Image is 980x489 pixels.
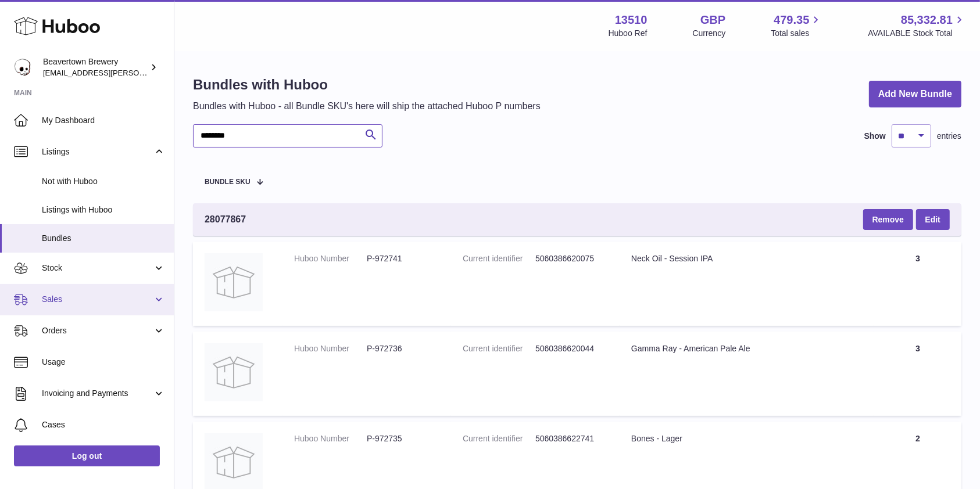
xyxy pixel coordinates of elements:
[869,81,961,108] a: Add New Bundle
[42,357,165,368] span: Usage
[864,131,886,142] label: Show
[42,176,165,187] span: Not with Huboo
[205,178,251,186] span: Bundle SKU
[42,146,153,157] span: Listings
[463,343,535,354] dt: Current identifier
[42,388,153,399] span: Invoicing and Payments
[294,433,367,444] dt: Huboo Number
[193,100,541,113] p: Bundles with Huboo - all Bundle SKU's here will ship the attached Huboo P numbers
[294,253,367,264] dt: Huboo Number
[205,343,263,401] img: Gamma Ray - American Pale Ale
[463,253,535,264] dt: Current identifier
[42,115,165,126] span: My Dashboard
[42,325,153,336] span: Orders
[609,28,648,39] div: Huboo Ref
[916,209,950,230] a: Edit
[771,28,822,39] span: Total sales
[700,12,725,28] strong: GBP
[294,343,367,354] dt: Huboo Number
[535,433,608,444] dd: 5060386622741
[42,204,165,215] span: Listings with Huboo
[43,56,148,78] div: Beavertown Brewery
[463,433,535,444] dt: Current identifier
[901,12,953,28] span: 85,332.81
[367,433,439,444] dd: P-972735
[193,75,541,94] h1: Bundles with Huboo
[42,294,153,305] span: Sales
[43,68,233,77] span: [EMAIL_ADDRESS][PERSON_NAME][DOMAIN_NAME]
[868,28,966,39] span: AVAILABLE Stock Total
[42,263,153,274] span: Stock
[771,12,822,39] a: 479.35 Total sales
[205,213,246,226] span: 28077867
[693,28,726,39] div: Currency
[868,12,966,39] a: 85,332.81 AVAILABLE Stock Total
[14,445,160,466] a: Log out
[14,59,31,76] img: kit.lowe@beavertownbrewery.co.uk
[774,12,809,28] span: 479.35
[631,433,863,444] div: Bones - Lager
[205,253,263,311] img: Neck Oil - Session IPA
[535,253,608,264] dd: 5060386620075
[615,12,648,28] strong: 13510
[367,253,439,264] dd: P-972741
[42,419,165,430] span: Cases
[631,343,863,354] div: Gamma Ray - American Pale Ale
[367,343,439,354] dd: P-972736
[874,242,961,326] td: 3
[863,209,913,230] button: Remove
[937,131,961,142] span: entries
[874,332,961,416] td: 3
[42,233,165,244] span: Bundles
[535,343,608,354] dd: 5060386620044
[631,253,863,264] div: Neck Oil - Session IPA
